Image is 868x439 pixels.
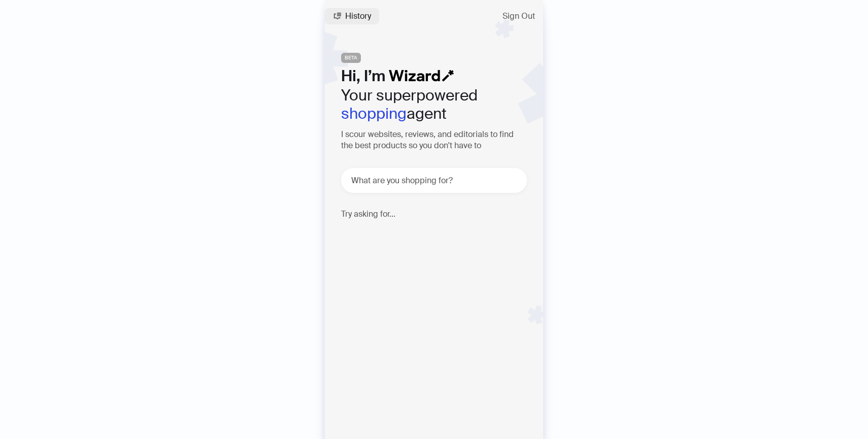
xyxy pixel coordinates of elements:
h3: I scour websites, reviews, and editorials to find the best products so you don't have to [341,129,527,152]
h4: Try asking for... [341,209,527,219]
button: Sign Out [494,8,543,24]
span: History [345,12,371,20]
em: shopping [341,104,407,123]
span: Hi, I’m [341,66,385,86]
span: Sign Out [503,12,535,20]
button: History [325,8,379,24]
h2: Your superpowered agent [341,86,527,123]
span: BETA [341,53,361,63]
